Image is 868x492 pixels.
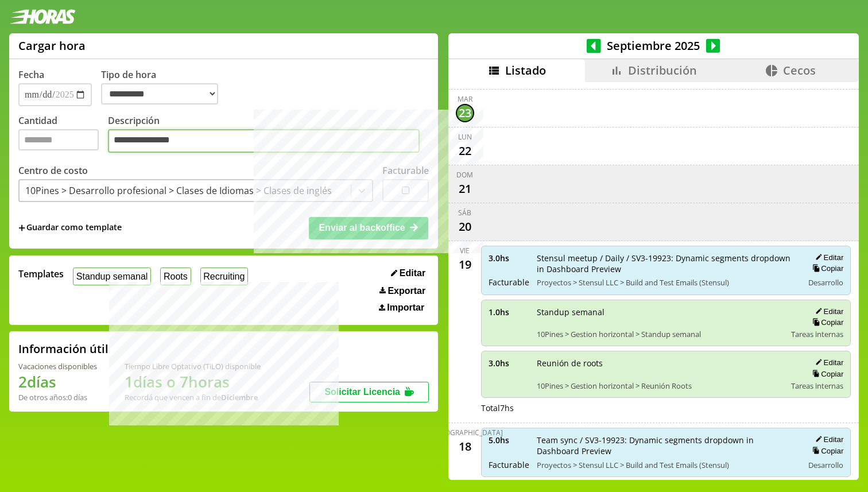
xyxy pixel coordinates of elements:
[18,392,97,402] div: De otros años: 0 días
[456,180,474,198] div: 21
[812,358,843,367] button: Editar
[628,63,697,78] span: Distribución
[160,268,191,285] button: Roots
[221,392,258,402] b: Diciembre
[809,317,843,327] button: Copiar
[791,381,843,391] span: Tareas internas
[400,268,425,278] span: Editar
[309,382,429,402] button: Solicitar Licencia
[18,164,88,177] label: Centro de costo
[108,114,429,156] label: Descripción
[456,104,474,122] div: 23
[18,341,108,357] h2: Información útil
[73,268,151,285] button: Standup semanal
[537,381,784,391] span: 10Pines > Gestion horizontal > Reunión Roots
[808,460,843,470] span: Desarrollo
[812,435,843,444] button: Editar
[537,307,784,317] span: Standup semanal
[537,277,796,288] span: Proyectos > Stensul LLC > Build and Test Emails (Stensul)
[812,253,843,262] button: Editar
[18,222,25,234] span: +
[319,223,405,233] span: Enviar al backoffice
[458,208,471,218] div: sáb
[458,94,472,104] div: mar
[489,253,529,264] span: 3.0 hs
[382,164,429,177] label: Facturable
[812,307,843,316] button: Editar
[489,307,529,317] span: 1.0 hs
[125,361,261,371] div: Tiempo Libre Optativo (TiLO) disponible
[18,129,99,150] input: Cantidad
[18,268,64,280] span: Templates
[489,358,529,369] span: 3.0 hs
[460,246,470,255] div: vie
[18,38,86,53] h1: Cargar hora
[489,459,529,470] span: Facturable
[808,277,843,288] span: Desarrollo
[101,83,218,104] select: Tipo de hora
[537,435,796,456] span: Team sync / SV3-19923: Dynamic segments dropdown in Dashboard Preview
[456,142,474,160] div: 22
[456,255,474,274] div: 19
[809,369,843,379] button: Copiar
[505,63,546,78] span: Listado
[18,222,122,234] span: +Guardar como template
[537,358,784,369] span: Reunión de roots
[456,437,474,456] div: 18
[25,184,332,197] div: 10Pines > Desarrollo profesional > Clases de Idiomas > Clases de inglés
[601,38,706,53] span: Septiembre 2025
[200,268,249,285] button: Recruiting
[387,268,429,279] button: Editar
[101,68,227,106] label: Tipo de hora
[18,68,44,81] label: Fecha
[489,435,529,445] span: 5.0 hs
[456,170,473,180] div: dom
[456,218,474,236] div: 20
[387,303,424,313] span: Importar
[809,446,843,456] button: Copiar
[537,253,796,274] span: Stensul meetup / Daily / SV3-19923: Dynamic segments dropdown in Dashboard Preview
[108,129,420,153] textarea: Descripción
[309,217,428,239] button: Enviar al backoffice
[791,329,843,339] span: Tareas internas
[809,264,843,273] button: Copiar
[324,387,400,397] span: Solicitar Licencia
[125,392,261,402] div: Recordá que vencen a fin de
[125,371,261,392] h1: 1 días o 7 horas
[537,460,796,470] span: Proyectos > Stensul LLC > Build and Test Emails (Stensul)
[783,63,816,78] span: Cecos
[9,9,76,24] img: logotipo
[481,402,851,413] div: Total 7 hs
[18,114,108,156] label: Cantidad
[489,277,529,288] span: Facturable
[18,361,97,371] div: Vacaciones disponibles
[387,286,425,296] span: Exportar
[458,132,472,142] div: lun
[427,428,503,437] div: [DEMOGRAPHIC_DATA]
[537,329,784,339] span: 10Pines > Gestion horizontal > Standup semanal
[448,82,859,478] div: scrollable content
[18,371,97,392] h1: 2 días
[376,285,429,297] button: Exportar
